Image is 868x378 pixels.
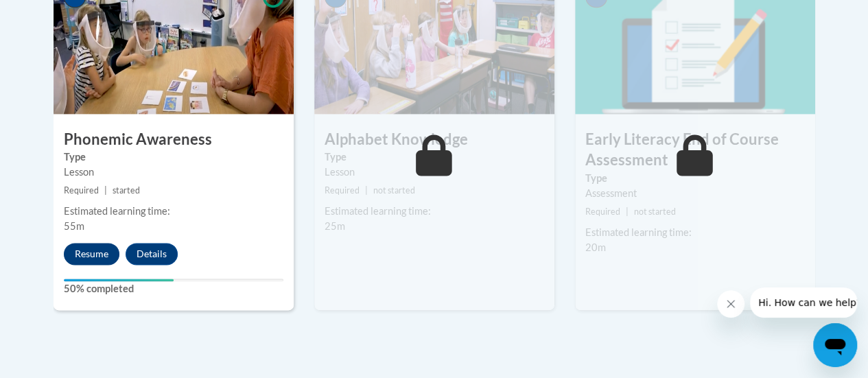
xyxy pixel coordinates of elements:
[54,129,294,150] h3: Phonemic Awareness
[626,206,629,217] span: |
[325,220,345,232] span: 25m
[575,129,815,172] h3: Early Literacy End of Course Assessment
[64,243,119,265] button: Resume
[325,204,544,219] div: Estimated learning time:
[585,241,606,253] span: 20m
[104,185,107,196] span: |
[373,185,415,196] span: not started
[8,10,111,21] span: Hi. How can we help?
[365,185,368,196] span: |
[585,206,620,217] span: Required
[126,243,178,265] button: Details
[64,281,283,296] label: 50% completed
[314,129,554,150] h3: Alphabet Knowledge
[585,225,805,240] div: Estimated learning time:
[64,220,84,232] span: 55m
[64,185,99,196] span: Required
[325,165,544,180] div: Lesson
[750,287,857,318] iframe: Message from company
[634,206,676,217] span: not started
[813,323,857,367] iframe: Button to launch messaging window
[113,185,140,196] span: started
[64,165,283,180] div: Lesson
[585,171,805,186] label: Type
[64,204,283,219] div: Estimated learning time:
[325,150,544,165] label: Type
[325,185,360,196] span: Required
[64,279,174,281] div: Your progress
[585,186,805,201] div: Assessment
[717,290,744,318] iframe: Close message
[64,150,283,165] label: Type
